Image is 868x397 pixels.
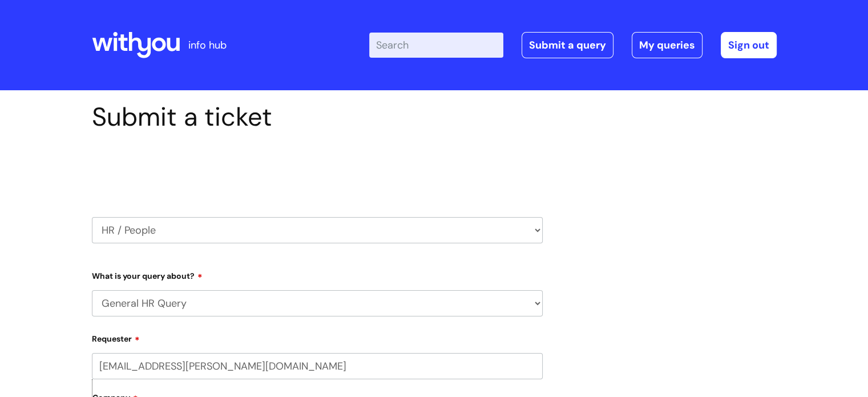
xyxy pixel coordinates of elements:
[92,330,543,344] label: Requester
[92,267,543,281] label: What is your query about?
[92,159,543,180] h2: Select issue type
[522,32,613,58] a: Submit a query
[721,32,777,58] a: Sign out
[92,102,543,133] h1: Submit a ticket
[92,353,543,379] input: Email
[369,33,503,58] input: Search
[369,32,777,58] div: | -
[188,36,227,54] p: info hub
[632,32,703,58] a: My queries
